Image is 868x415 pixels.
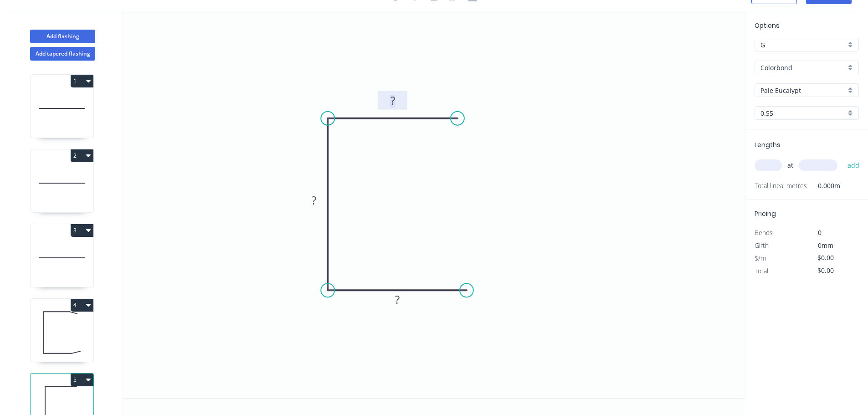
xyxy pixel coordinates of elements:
[760,108,846,118] input: Thickness
[843,158,864,173] button: add
[755,228,773,237] span: Bends
[71,299,93,312] button: 4
[390,93,395,108] tspan: ?
[755,21,780,30] span: Options
[123,11,745,398] svg: 0
[760,63,846,72] input: Material
[755,140,781,149] span: Lengths
[71,374,93,386] button: 5
[755,241,769,250] span: Girth
[755,266,768,275] span: Total
[818,228,822,237] span: 0
[395,292,400,307] tspan: ?
[71,149,93,162] button: 2
[807,179,840,192] span: 0.000m
[312,193,316,208] tspan: ?
[787,159,793,172] span: at
[755,254,766,262] span: $/m
[755,179,807,192] span: Total lineal metres
[30,47,95,61] button: Add tapered flashing
[71,75,93,87] button: 1
[30,30,95,43] button: Add flashing
[818,241,833,250] span: 0mm
[755,209,776,218] span: Pricing
[760,86,846,95] input: Colour
[71,224,93,237] button: 3
[760,40,846,50] input: Price level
